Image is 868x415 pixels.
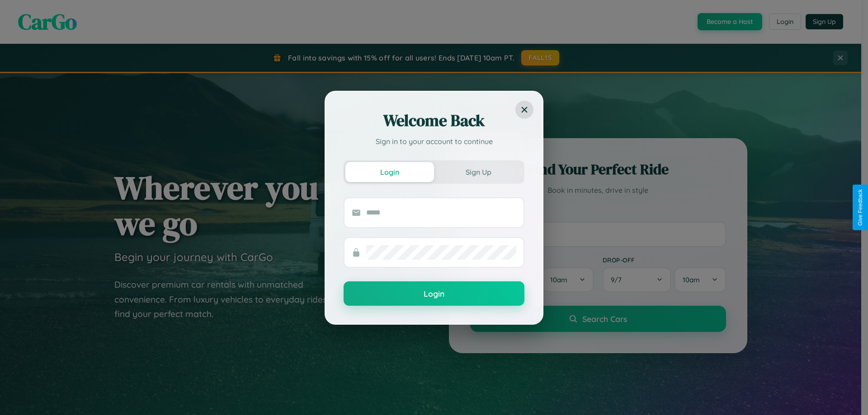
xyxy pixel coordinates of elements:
[344,110,524,131] h2: Welcome Back
[345,162,434,182] button: Login
[434,162,523,182] button: Sign Up
[344,136,524,147] p: Sign in to your account to continue
[857,189,863,226] div: Give Feedback
[344,281,524,306] button: Login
